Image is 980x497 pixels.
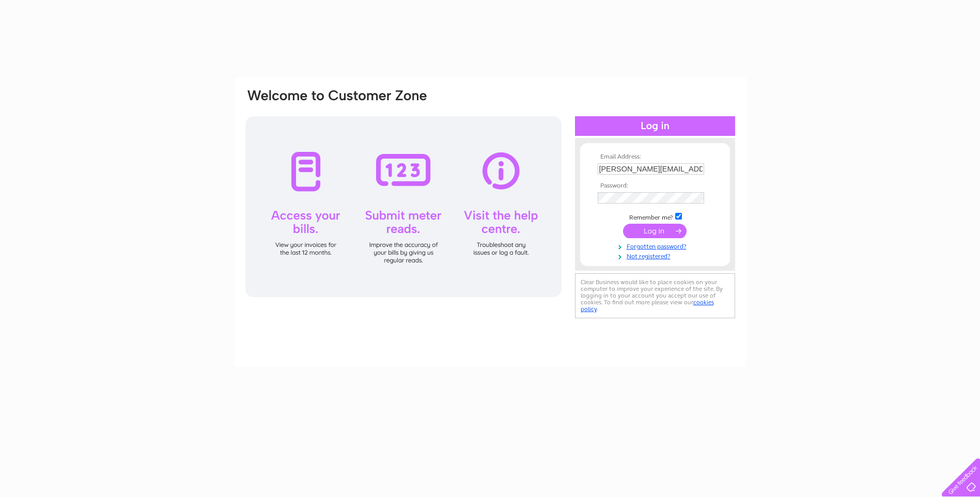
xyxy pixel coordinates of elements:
[595,211,715,222] td: Remember me?
[623,224,687,238] input: Submit
[598,251,715,260] a: Not registered?
[595,153,715,161] th: Email Address:
[581,299,714,313] a: cookies policy
[595,182,715,190] th: Password:
[575,273,735,318] div: Clear Business would like to place cookies on your computer to improve your experience of the sit...
[598,241,715,251] a: Forgotten password?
